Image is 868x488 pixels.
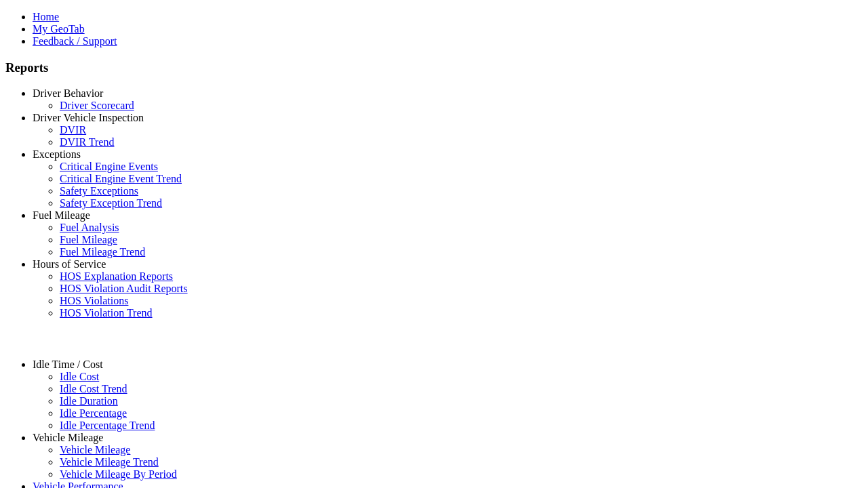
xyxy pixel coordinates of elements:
a: Vehicle Mileage Trend [60,456,159,468]
a: Feedback / Support [33,35,117,47]
a: Fuel Mileage [33,209,90,221]
a: Critical Engine Event Trend [60,173,182,184]
a: Fuel Mileage Trend [60,246,145,258]
a: Idle Percentage [60,407,127,419]
a: Idle Cost Trend [60,383,127,394]
a: Idle Cost [60,371,99,382]
a: Vehicle Mileage [33,432,103,443]
a: Hours of Service [33,258,106,270]
a: Fuel Mileage [60,234,117,245]
a: Fuel Analysis [60,222,119,233]
a: HOS Violation Trend [60,307,153,319]
a: Exceptions [33,148,81,160]
a: Vehicle Mileage By Period [60,468,177,480]
a: Safety Exception Trend [60,197,162,209]
a: HOS Violations [60,295,128,306]
a: HOS Explanation Reports [60,270,173,282]
a: Idle Duration [60,395,118,407]
a: Vehicle Mileage [60,444,130,455]
a: HOS Violation Audit Reports [60,283,188,294]
a: Driver Vehicle Inspection [33,112,144,123]
a: Driver Behavior [33,87,103,99]
a: My GeoTab [33,23,85,35]
a: Safety Exceptions [60,185,138,197]
h3: Reports [5,60,863,75]
a: Idle Percentage Trend [60,420,155,431]
a: Driver Scorecard [60,100,134,111]
a: Critical Engine Events [60,161,158,172]
a: DVIR Trend [60,136,114,148]
a: Home [33,11,59,22]
a: DVIR [60,124,86,136]
a: Idle Time / Cost [33,359,103,370]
